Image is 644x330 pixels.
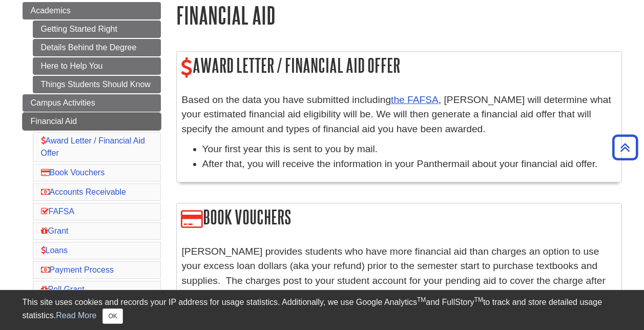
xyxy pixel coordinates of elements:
a: Accounts Receivable [41,188,126,196]
a: Grant [41,226,69,235]
a: Award Letter / Financial Aid Offer [41,136,145,157]
sup: TM [474,296,483,303]
div: This site uses cookies and records your IP address for usage statistics. Additionally, we use Goo... [23,296,622,324]
a: Here to Help You [33,57,161,75]
a: Payment Process [41,265,114,274]
a: Things Students Should Know [33,76,161,93]
a: the FAFSA [391,94,439,105]
li: After that, you will receive the information in your Panthermail about your financial aid offer. [202,157,616,172]
a: Loans [41,246,68,255]
a: Back to Top [609,140,641,154]
span: Financial Aid [31,117,77,126]
a: Getting Started Right [33,20,161,38]
span: Academics [31,6,71,15]
a: Academics [23,2,161,19]
a: Details Behind the Degree [33,39,161,56]
a: FAFSA [41,207,75,216]
li: Your first year this is sent to you by mail. [202,142,616,157]
button: Close [102,308,122,324]
h2: Award Letter / Financial Aid Offer [177,52,621,81]
p: Based on the data you have submitted including , [PERSON_NAME] will determine what your estimated... [182,93,616,137]
a: Read More [56,311,96,320]
sup: TM [417,296,426,303]
p: [PERSON_NAME] provides students who have more financial aid than charges an option to use your ex... [182,244,616,303]
a: Pell Grant [41,285,85,294]
h2: Book Vouchers [177,203,621,233]
a: Book Vouchers [41,168,105,177]
a: Financial Aid [23,113,161,130]
h1: Financial Aid [176,2,622,28]
a: Campus Activities [23,94,161,112]
span: Campus Activities [31,98,95,107]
